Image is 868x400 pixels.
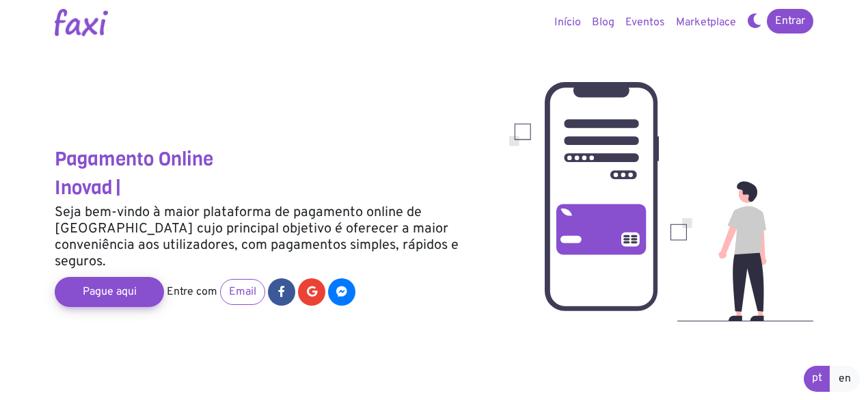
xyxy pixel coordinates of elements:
a: Email [220,279,265,305]
a: Início [549,9,586,36]
a: en [830,366,860,392]
a: Pague aqui [55,277,164,307]
img: Logotipo Faxi Online [55,9,108,36]
a: Marketplace [670,9,742,36]
h5: Seja bem-vindo à maior plataforma de pagamento online de [GEOGRAPHIC_DATA] cujo principal objetiv... [55,204,489,270]
h3: Pagamento Online [55,148,489,171]
span: Inovad [55,175,113,200]
a: pt [804,366,830,392]
a: Eventos [620,9,670,36]
span: Entre com [167,285,217,299]
a: Blog [586,9,620,36]
a: Entrar [767,9,813,34]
